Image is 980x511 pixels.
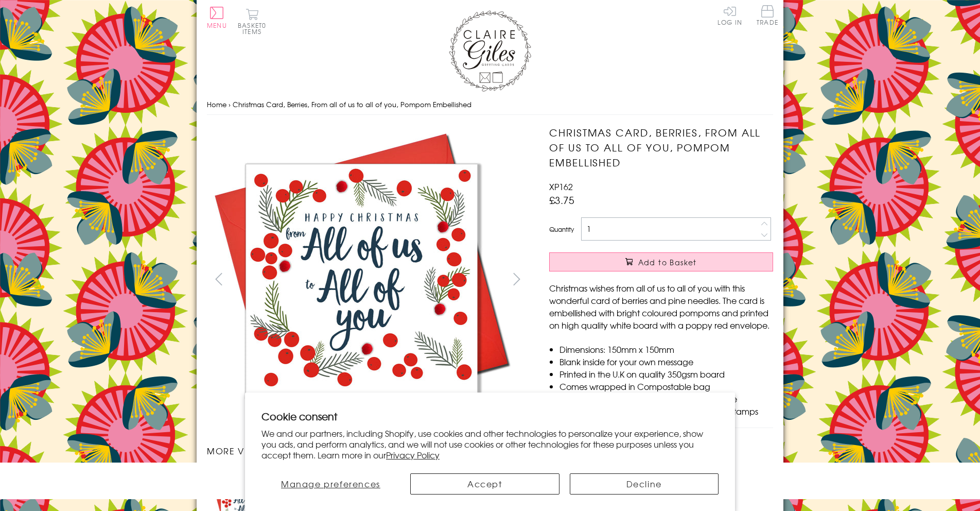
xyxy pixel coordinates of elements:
[757,5,778,25] span: Trade
[549,225,574,234] label: Quantity
[529,125,837,432] img: Christmas Card, Berries, From all of us to all of you, Pompom Embellished
[549,125,773,169] h1: Christmas Card, Berries, From all of us to all of you, Pompom Embellished
[549,282,773,331] p: Christmas wishes from all of us to all of you with this wonderful card of berries and pine needle...
[207,125,516,434] img: Christmas Card, Berries, From all of us to all of you, Pompom Embellished
[238,8,266,35] button: Basket0 items
[549,180,573,193] span: XP162
[261,428,719,460] p: We and our partners, including Shopify, use cookies and other technologies to personalize your ex...
[281,478,380,490] span: Manage preferences
[717,5,742,25] a: Log In
[229,99,231,109] span: ›
[207,445,529,457] h3: More views
[242,21,266,36] span: 0 items
[410,473,559,495] button: Accept
[233,99,471,109] span: Christmas Card, Berries, From all of us to all of you, Pompom Embellished
[549,193,574,207] span: £3.75
[207,94,773,115] nav: breadcrumbs
[207,7,227,28] button: Menu
[757,5,778,27] a: Trade
[449,10,531,92] img: Claire Giles Greetings Cards
[261,409,719,423] h2: Cookie consent
[559,368,773,380] li: Printed in the U.K on quality 350gsm board
[559,343,773,355] li: Dimensions: 150mm x 150mm
[638,257,697,267] span: Add to Basket
[207,21,227,30] span: Menu
[559,380,773,393] li: Comes wrapped in Compostable bag
[207,267,230,291] button: prev
[207,99,226,109] a: Home
[570,473,719,495] button: Decline
[261,473,400,495] button: Manage preferences
[559,355,773,368] li: Blank inside for your own message
[549,252,773,271] button: Add to Basket
[505,267,529,291] button: next
[386,449,440,461] a: Privacy Policy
